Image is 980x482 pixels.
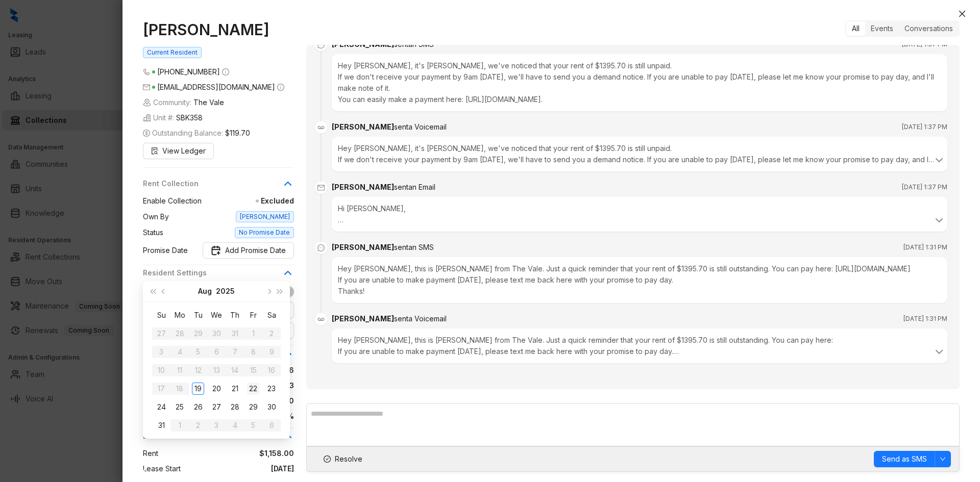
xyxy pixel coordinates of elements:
[244,398,262,416] td: 2025-08-29
[207,324,226,343] td: 2025-07-30
[143,114,151,122] img: building-icon
[265,419,278,432] div: 6
[152,324,170,343] td: 2025-07-27
[170,324,189,343] td: 2025-07-28
[226,306,244,324] th: Th
[170,416,189,435] td: 2025-09-01
[152,379,170,398] td: 2025-08-17
[265,364,278,376] div: 16
[265,346,278,358] div: 9
[332,182,435,193] div: [PERSON_NAME]
[846,21,865,36] div: All
[189,324,207,343] td: 2025-07-29
[226,343,244,361] td: 2025-08-07
[152,306,170,324] th: Su
[956,8,968,20] button: Close
[275,281,286,301] button: super-next-year
[229,327,241,340] div: 31
[263,281,274,301] button: next-year
[143,267,282,278] span: Resident Settings
[225,245,286,256] span: Add Promise Date
[198,281,212,301] button: month panel
[170,398,189,416] td: 2025-08-25
[244,324,262,343] td: 2025-08-01
[262,416,281,435] td: 2025-09-06
[262,398,281,416] td: 2025-08-30
[265,327,278,340] div: 2
[247,383,259,395] div: 22
[189,379,207,398] td: 2025-08-19
[192,327,204,340] div: 29
[181,463,294,474] span: [DATE]
[262,379,281,398] td: 2025-08-23
[332,121,447,133] div: [PERSON_NAME]
[225,128,250,139] span: $119.70
[335,453,362,465] span: Resolve
[155,383,167,395] div: 17
[210,327,223,340] div: 30
[189,306,207,324] th: Tu
[143,448,158,459] span: Rent
[143,97,224,108] span: Community:
[170,361,189,379] td: 2025-08-11
[332,313,447,324] div: [PERSON_NAME]
[958,10,966,18] span: close
[157,83,275,91] span: [EMAIL_ADDRESS][DOMAIN_NAME]
[207,398,226,416] td: 2025-08-27
[174,327,186,340] div: 28
[882,453,927,465] span: Send as SMS
[262,361,281,379] td: 2025-08-16
[902,122,947,132] span: [DATE] 1:37 PM
[207,306,226,324] th: We
[315,451,371,467] button: Resolve
[229,383,241,395] div: 21
[152,343,170,361] td: 2025-08-03
[247,401,259,413] div: 29
[143,245,188,256] span: Promise Date
[143,227,163,238] span: Status
[147,281,158,301] button: super-prev-year
[315,121,327,134] img: Voicemail Icon
[210,419,223,432] div: 3
[151,147,158,155] span: file-search
[170,379,189,398] td: 2025-08-18
[262,324,281,343] td: 2025-08-02
[874,451,935,467] button: Send as SMS
[170,343,189,361] td: 2025-08-04
[899,21,959,36] div: Conversations
[265,383,278,395] div: 23
[315,182,327,194] span: mail
[192,383,204,395] div: 19
[940,456,946,462] span: down
[143,128,250,139] span: Outstanding Balance:
[315,242,327,254] span: message
[176,112,203,123] span: SBK358
[143,211,169,222] span: Own By
[394,243,434,251] span: sent an SMS
[216,281,235,301] button: year panel
[143,178,294,195] div: Rent Collection
[229,419,241,432] div: 4
[143,98,151,107] img: building-icon
[193,97,224,108] span: The Vale
[192,364,204,376] div: 12
[189,416,207,435] td: 2025-09-02
[207,416,226,435] td: 2025-09-03
[211,245,221,256] img: Promise Date
[902,182,947,192] span: [DATE] 1:37 PM
[174,364,186,376] div: 11
[277,84,284,91] span: info-circle
[174,401,186,413] div: 25
[143,267,294,285] div: Resident Settings
[155,364,167,376] div: 10
[226,398,244,416] td: 2025-08-28
[210,383,223,395] div: 20
[155,346,167,358] div: 3
[143,47,202,58] span: Current Resident
[203,242,294,259] button: Promise DateAdd Promise Date
[229,401,241,413] div: 28
[247,346,259,358] div: 8
[338,143,941,165] div: Hey [PERSON_NAME], it's [PERSON_NAME], we've noticed that your rent of $1395.70 is still unpaid. ...
[210,401,223,413] div: 27
[226,324,244,343] td: 2025-07-31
